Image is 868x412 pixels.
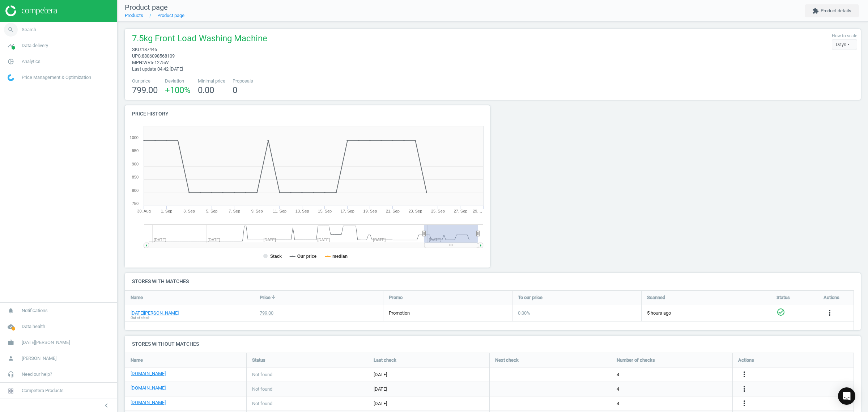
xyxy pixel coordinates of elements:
[374,386,484,392] span: [DATE]
[22,339,70,346] span: [DATE][PERSON_NAME]
[132,162,139,166] text: 900
[125,13,143,18] a: Products
[260,310,273,316] div: 799.00
[825,308,834,317] i: more_vert
[4,304,18,318] i: notifications
[97,401,115,410] button: chevron_left
[22,387,64,394] span: Competera Products
[233,85,237,95] span: 0
[132,66,183,72] span: Last update 04:42 [DATE]
[22,371,52,378] span: Need our help?
[157,13,184,18] a: Product page
[740,399,749,408] i: more_vert
[740,384,749,394] button: more_vert
[132,201,139,206] text: 750
[131,294,143,301] span: Name
[22,58,41,65] span: Analytics
[4,55,18,68] i: pie_chart_outlined
[125,336,861,353] h4: Stores without matches
[260,294,271,301] span: Price
[389,294,403,301] span: Promo
[270,254,282,259] tspan: Stack
[4,367,18,381] i: headset_mic
[812,8,819,14] i: extension
[131,310,179,316] a: [DATE][PERSON_NAME]
[341,209,354,213] tspan: 17. Sep
[22,323,45,330] span: Data health
[130,135,139,140] text: 1000
[454,209,468,213] tspan: 27. Sep
[229,209,240,213] tspan: 7. Sep
[132,85,158,95] span: 799.00
[374,400,484,407] span: [DATE]
[647,310,765,316] span: 5 hours ago
[740,370,749,379] button: more_vert
[825,308,834,318] button: more_vert
[137,209,150,213] tspan: 30. Aug
[125,105,490,122] h4: Price history
[251,209,263,213] tspan: 9. Sep
[131,385,166,391] a: [DOMAIN_NAME]
[518,294,542,301] span: To our price
[647,294,665,301] span: Scanned
[617,400,619,407] span: 4
[389,310,410,316] span: promotion
[617,371,619,378] span: 4
[617,357,655,363] span: Number of checks
[318,209,332,213] tspan: 15. Sep
[805,4,859,17] button: extensionProduct details
[22,42,48,49] span: Data delivery
[165,85,191,95] span: +100 %
[125,273,861,290] h4: Stores with matches
[386,209,400,213] tspan: 21. Sep
[132,148,139,153] text: 950
[776,294,790,301] span: Status
[131,399,166,406] a: [DOMAIN_NAME]
[4,23,18,37] i: search
[738,357,754,363] span: Actions
[740,370,749,379] i: more_vert
[4,39,18,52] i: timeline
[198,85,214,95] span: 0.00
[824,294,839,301] span: Actions
[408,209,422,213] tspan: 23. Sep
[832,33,857,39] label: How to scale
[132,175,139,179] text: 850
[776,308,785,316] i: check_circle_outline
[4,352,18,365] i: person
[838,387,855,405] div: Open Intercom Messenger
[363,209,377,213] tspan: 19. Sep
[297,254,317,259] tspan: Our price
[740,399,749,408] button: more_vert
[22,307,48,314] span: Notifications
[131,357,143,363] span: Name
[132,47,142,52] span: sku :
[183,209,195,213] tspan: 3. Sep
[132,53,142,59] span: upc :
[5,5,57,16] img: ajHJNr6hYgQAAAAASUVORK5CYII=
[102,401,111,410] i: chevron_left
[473,209,482,213] tspan: 29.…
[132,60,143,65] span: mpn :
[495,357,519,363] span: Next check
[374,357,396,363] span: Last check
[431,209,445,213] tspan: 25. Sep
[4,336,18,349] i: work
[252,371,272,378] span: Not found
[252,357,265,363] span: Status
[165,78,191,84] span: Deviation
[374,371,484,378] span: [DATE]
[161,209,173,213] tspan: 1. Sep
[131,370,166,377] a: [DOMAIN_NAME]
[8,74,14,81] img: wGWNvw8QSZomAAAAABJRU5ErkJggg==
[740,384,749,393] i: more_vert
[132,78,158,84] span: Our price
[198,78,225,84] span: Minimal price
[143,60,169,65] span: WV5-1275W
[142,47,157,52] span: 187446
[131,315,149,320] span: Out of stock
[22,355,56,362] span: [PERSON_NAME]
[233,78,253,84] span: Proposals
[252,400,272,407] span: Not found
[271,294,276,300] i: arrow_downward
